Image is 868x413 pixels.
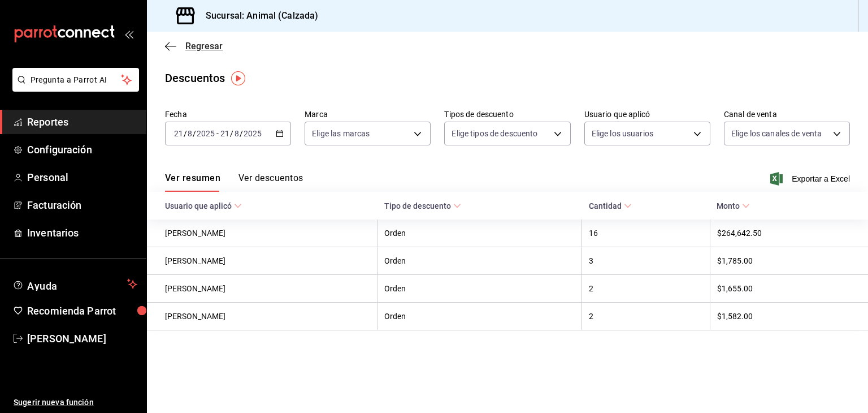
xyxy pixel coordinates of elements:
button: Ver descuentos [238,173,303,192]
label: Usuario que aplicó [584,110,710,118]
span: Elige las marcas [312,128,370,139]
th: [PERSON_NAME] [147,275,377,303]
input: ---- [243,129,262,138]
span: Elige tipos de descuento [452,128,537,139]
th: [PERSON_NAME] [147,303,377,330]
span: / [193,129,196,138]
th: $1,655.00 [710,275,868,303]
span: Monto [717,201,750,210]
label: Marca [305,110,431,118]
input: -- [234,129,240,138]
th: [PERSON_NAME] [147,247,377,275]
span: [PERSON_NAME] [27,331,137,346]
th: 2 [582,303,710,330]
span: Elige los canales de venta [731,128,822,139]
th: 16 [582,220,710,247]
a: Pregunta a Parrot AI [8,82,139,94]
label: Canal de venta [724,110,850,118]
th: [PERSON_NAME] [147,220,377,247]
th: Orden [377,303,582,330]
div: Descuentos [165,70,225,87]
span: Cantidad [589,201,632,210]
input: ---- [196,129,215,138]
span: Inventarios [27,225,137,240]
input: -- [173,129,184,138]
span: Pregunta a Parrot AI [31,74,121,86]
label: Tipos de descuento [444,110,570,118]
th: 2 [582,275,710,303]
button: Ver resumen [165,173,220,192]
div: navigation tabs [165,173,303,192]
th: $1,785.00 [710,247,868,275]
button: Regresar [165,41,223,51]
button: open_drawer_menu [124,29,133,38]
span: / [240,129,243,138]
span: Facturación [27,197,137,213]
span: Configuración [27,142,137,157]
button: Pregunta a Parrot AI [12,68,139,92]
span: / [230,129,233,138]
span: Regresar [185,41,223,51]
th: $264,642.50 [710,220,868,247]
span: Ayuda [27,277,123,291]
img: Tooltip marker [231,71,245,85]
th: Orden [377,247,582,275]
th: Orden [377,220,582,247]
th: $1,582.00 [710,303,868,330]
th: 3 [582,247,710,275]
span: Usuario que aplicó [165,201,242,210]
button: Exportar a Excel [772,172,850,186]
th: Orden [377,275,582,303]
span: Personal [27,170,137,185]
span: Sugerir nueva función [14,397,137,408]
span: Recomienda Parrot [27,303,137,319]
input: -- [187,129,193,138]
input: -- [220,129,230,138]
span: Elige los usuarios [592,128,653,139]
span: Tipo de descuento [384,201,461,210]
h3: Sucursal: Animal (Calzada) [197,9,318,23]
span: Reportes [27,114,137,130]
label: Fecha [165,110,291,118]
span: / [184,129,187,138]
span: - [216,129,219,138]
